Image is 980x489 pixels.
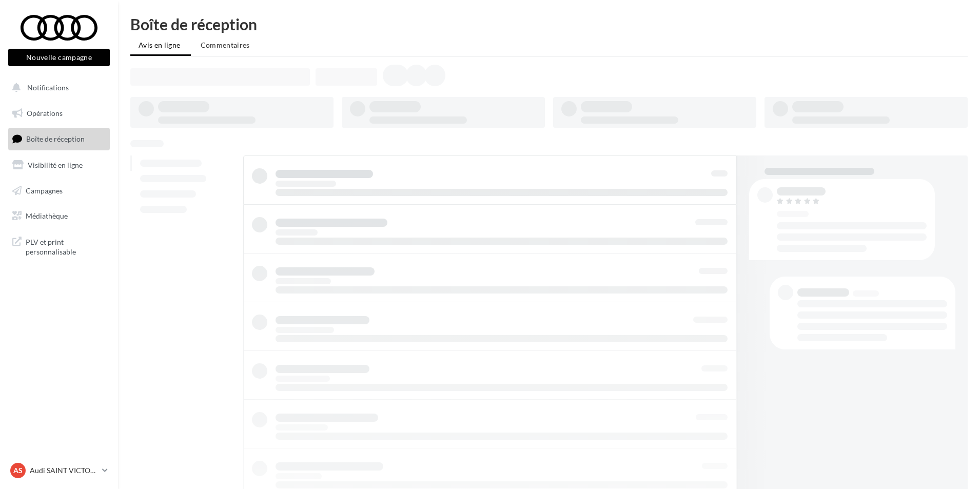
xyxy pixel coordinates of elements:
div: Boîte de réception [130,16,968,32]
a: Campagnes [6,180,112,202]
span: Médiathèque [26,211,68,220]
button: Nouvelle campagne [8,49,110,66]
span: Boîte de réception [26,134,85,143]
a: PLV et print personnalisable [6,231,112,261]
span: AS [13,465,23,476]
span: Visibilité en ligne [28,161,83,169]
a: AS Audi SAINT VICTORET [8,461,110,480]
span: Notifications [27,83,69,92]
p: Audi SAINT VICTORET [30,465,98,476]
span: Commentaires [201,41,250,49]
button: Notifications [6,77,108,99]
a: Boîte de réception [6,128,112,150]
span: Campagnes [26,186,63,194]
a: Visibilité en ligne [6,154,112,176]
span: Opérations [27,109,63,118]
span: PLV et print personnalisable [26,235,106,257]
a: Médiathèque [6,205,112,227]
a: Opérations [6,103,112,124]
